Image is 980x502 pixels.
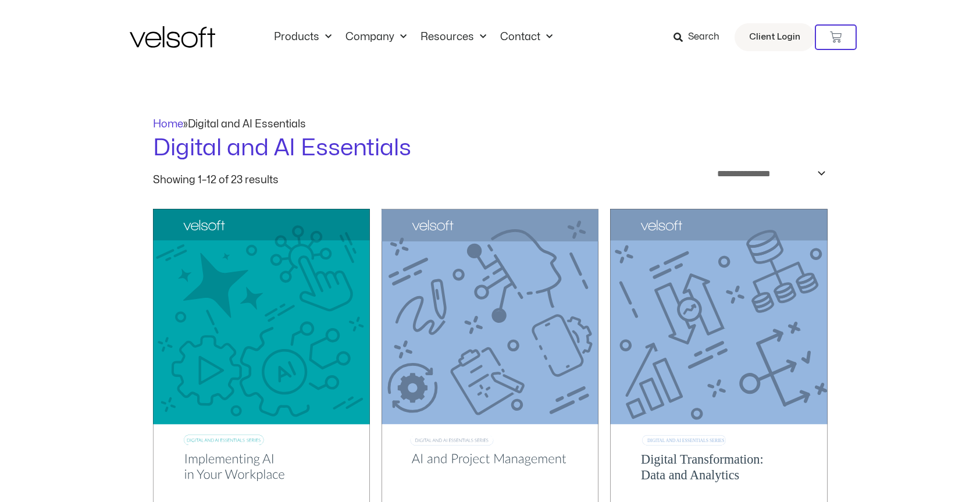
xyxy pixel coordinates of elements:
span: Search [688,30,719,45]
span: Digital and AI Essentials [188,119,306,129]
a: ProductsMenu Toggle [267,31,338,44]
a: CompanyMenu Toggle [338,31,414,44]
a: ResourcesMenu Toggle [414,31,493,44]
span: Client Login [749,30,800,45]
a: Search [673,27,728,47]
a: Client Login [735,23,815,51]
a: Home [153,119,183,129]
h1: Digital and AI Essentials [153,132,828,165]
select: Shop order [710,165,828,183]
a: ContactMenu Toggle [493,31,560,44]
nav: Menu [267,31,560,44]
span: » [153,119,306,129]
p: Showing 1–12 of 23 results [153,175,279,186]
img: Velsoft Training Materials [130,26,215,48]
